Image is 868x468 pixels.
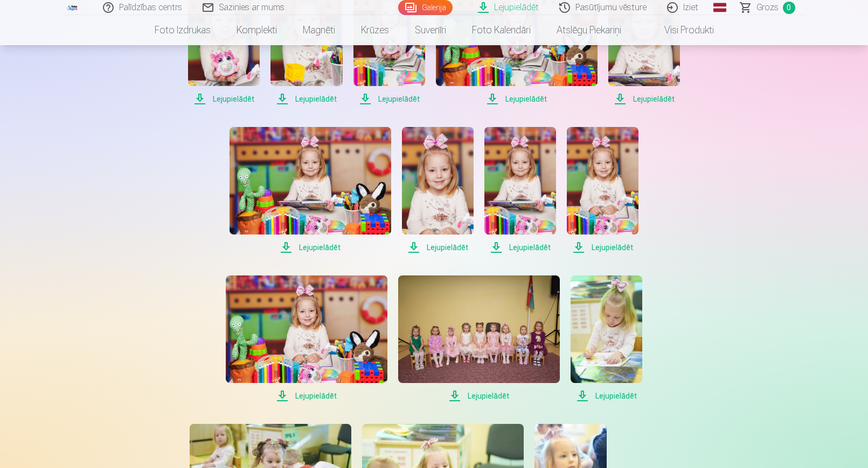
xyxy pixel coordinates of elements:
span: Lejupielādēt [188,93,260,105]
span: Lejupielādēt [230,241,391,254]
span: 0 [783,2,795,14]
a: Lejupielādēt [398,275,560,402]
span: Lejupielādēt [567,241,638,254]
a: Komplekti [224,15,290,45]
a: Lejupielādēt [567,127,638,254]
a: Lejupielādēt [571,275,642,402]
span: Lejupielādēt [484,241,556,254]
a: Suvenīri [402,15,459,45]
a: Foto kalendāri [459,15,544,45]
span: Lejupielādēt [571,389,642,402]
a: Lejupielādēt [230,127,391,254]
span: Lejupielādēt [608,93,680,105]
span: Lejupielādēt [353,93,425,105]
a: Lejupielādēt [484,127,556,254]
a: Foto izdrukas [142,15,224,45]
span: Lejupielādēt [402,241,474,254]
span: Lejupielādēt [398,389,560,402]
a: Visi produkti [634,15,727,45]
span: Grozs [756,1,779,14]
img: /fa1 [67,4,79,11]
a: Lejupielādēt [402,127,474,254]
span: Lejupielādēt [270,93,342,105]
span: Lejupielādēt [226,389,387,402]
a: Krūzes [348,15,402,45]
span: Lejupielādēt [436,93,598,105]
a: Magnēti [290,15,348,45]
a: Atslēgu piekariņi [544,15,634,45]
a: Lejupielādēt [226,275,387,402]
